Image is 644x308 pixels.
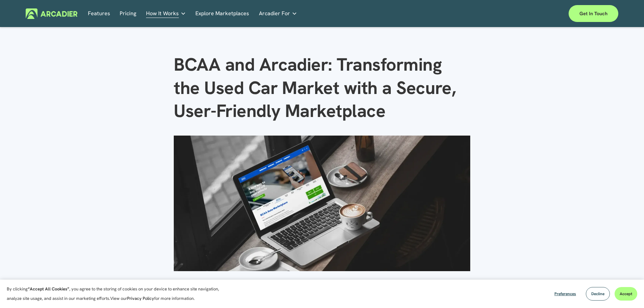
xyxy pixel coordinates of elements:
[7,284,226,303] p: By clicking , you agree to the storing of cookies on your device to enhance site navigation, anal...
[88,8,110,19] a: Features
[174,53,470,123] h1: BCAA and Arcadier: Transforming the Used Car Market with a Secure, User-Friendly Marketplace
[549,287,581,301] button: Preferences
[259,9,290,18] span: Arcadier For
[146,8,186,19] a: folder dropdown
[259,8,297,19] a: folder dropdown
[146,9,179,18] span: How It Works
[615,287,637,301] button: Accept
[620,291,632,297] span: Accept
[127,295,154,301] a: Privacy Policy
[569,5,618,22] a: Get in touch
[586,287,610,301] button: Decline
[28,286,69,292] strong: “Accept All Cookies”
[591,291,604,297] span: Decline
[195,8,249,19] a: Explore Marketplaces
[554,291,576,297] span: Preferences
[120,8,136,19] a: Pricing
[26,8,77,19] img: Arcadier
